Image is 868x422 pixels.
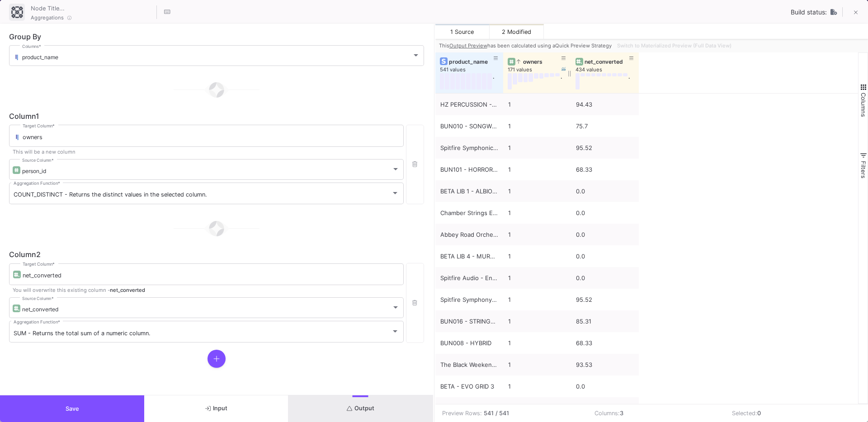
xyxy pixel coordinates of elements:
[440,137,498,159] div: Spitfire Symphonic Duo
[440,116,498,137] div: BUN010 - SONGWRITER
[205,405,227,412] span: Input
[9,251,424,258] div: Column
[13,55,20,61] img: columns.svg
[508,311,566,332] div: 1
[442,409,482,417] div: Preview Rows:
[508,354,566,375] div: 1
[158,3,176,21] button: Hotkeys List
[347,405,374,412] span: Output
[576,137,634,159] div: 95.52
[791,9,827,16] span: Build status:
[576,376,634,397] div: 0.0
[440,246,498,267] div: BETA LIB 4 - MURAL 2 V1.5
[31,14,64,21] span: Aggregations
[588,404,725,422] td: Columns:
[508,116,566,137] div: 1
[288,395,433,422] button: Output
[484,409,494,417] b: 541
[110,287,145,293] span: net_converted
[490,24,544,39] button: 2 Modified
[9,32,41,41] span: Group By
[440,333,498,354] div: BUN008 - HYBRID
[440,159,498,180] div: BUN101 - HORROR/ THRILLER/ SUSPENSE
[9,148,404,155] p: This will be a new column
[576,289,634,310] div: 95.52
[440,202,498,224] div: Chamber Strings Expansion BETA
[22,168,46,174] span: person_id
[860,161,867,178] span: Filters
[576,333,634,354] div: 68.33
[36,250,41,259] span: 2
[449,58,494,65] div: product_name
[757,410,761,417] b: 0
[576,398,634,419] div: 0.0
[14,330,151,337] span: SUM - Returns the total sum of a numeric column.
[440,267,498,289] div: Spitfire Audio - Ensemble Dummy Content
[14,135,20,141] img: columns.svg
[508,398,566,419] div: 1
[628,73,630,89] div: .
[576,181,634,202] div: 0.0
[449,42,487,49] u: Output Preview
[440,376,498,397] div: BETA - EVO GRID 3
[508,66,576,73] div: 171 values
[576,224,634,245] div: 0.0
[555,42,612,49] a: Quick Preview Strategy
[9,286,404,294] p: You will overwrite this existing column -
[440,354,498,375] div: The Black Weekend 2018
[508,159,566,180] div: 1
[22,54,58,61] span: product_name
[440,289,498,310] div: Spitfire Symphony Orchestra Professional Windows SSD
[576,116,634,137] div: 75.7
[576,202,634,224] div: 0.0
[585,58,629,65] div: net_converted
[508,333,566,354] div: 1
[508,202,566,224] div: 1
[440,398,498,419] div: (Beta) [PERSON_NAME] '3'
[450,28,474,35] span: 1 Source
[440,181,498,202] div: BETA LIB 1 - ALBION ONE
[36,112,39,121] span: 1
[9,113,424,120] div: Column
[576,311,634,332] div: 85.31
[493,73,494,89] div: .
[508,267,566,289] div: 1
[508,137,566,159] div: 1
[22,306,58,313] span: net_converted
[28,2,155,14] input: Node Title...
[576,94,634,115] div: 94.43
[508,224,566,245] div: 1
[508,289,566,310] div: 1
[561,73,562,89] div: .
[11,6,23,18] img: aggregation-ui.svg
[440,311,498,332] div: BUN016 - STRINGS STARTER PACK
[830,9,837,15] img: UNTOUCHED
[620,410,623,417] b: 3
[725,404,863,422] td: Selected:
[502,28,531,35] span: 2 Modified
[576,354,634,375] div: 93.53
[66,405,79,412] span: Save
[440,94,498,115] div: HZ PERCUSSION - HZ01/02 BUNDLE
[576,246,634,267] div: 0.0
[435,24,490,39] button: 1 Source
[576,267,634,289] div: 0.0
[440,224,498,245] div: Abbey Road Orchestra: Cellos Essentials
[144,395,288,422] button: Input
[517,58,561,65] div: owners
[508,181,566,202] div: 1
[440,66,508,73] div: 541 values
[508,246,566,267] div: 1
[508,376,566,397] div: 1
[576,66,643,73] div: 434 values
[439,42,613,49] div: This has been calculated using a
[14,191,207,198] span: COUNT_DISTINCT - Returns the distinct values in the selected column.
[576,159,634,180] div: 68.33
[495,409,509,417] b: / 541
[508,94,566,115] div: 1
[860,93,867,117] span: Columns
